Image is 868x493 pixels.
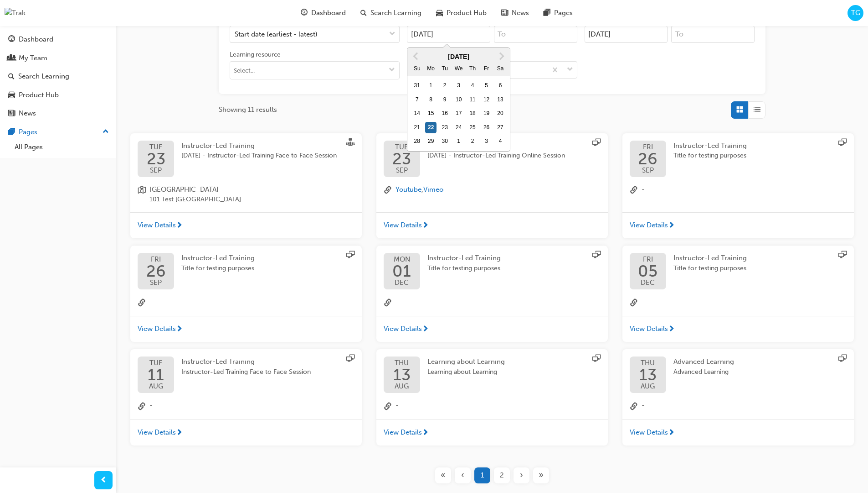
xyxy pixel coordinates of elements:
div: Choose Saturday, September 20th, 2025 [494,108,506,120]
input: Learning resourcetoggle menu [230,62,399,79]
a: TUE23SEPInstructor-Led Training[DATE] - Instructor-Led Training Online Session [384,141,601,177]
button: Previous Month [408,49,423,63]
a: pages-iconPages [536,4,580,22]
a: View Details [130,212,362,239]
span: View Details [384,427,422,438]
a: News [4,105,113,122]
span: 26 [146,263,166,279]
span: Instructor-Led Training [427,254,501,262]
span: next-icon [422,429,429,437]
span: « [441,470,446,481]
span: 05 [638,263,657,279]
span: SEP [147,167,165,174]
span: pages-icon [544,7,550,19]
a: View Details [622,420,854,446]
span: Product Hub [447,8,487,18]
button: DashboardMy TeamSearch LearningProduct HubNews [4,29,113,124]
span: Dashboard [311,8,346,18]
span: - [642,400,645,412]
span: Title for testing purposes [427,263,501,274]
input: To [671,26,755,43]
span: up-icon [103,126,109,138]
div: Choose Wednesday, September 17th, 2025 [453,108,465,120]
span: View Details [630,324,668,334]
span: SEP [392,167,411,174]
span: List [754,105,760,115]
a: FRI05DECInstructor-Led TrainingTitle for testing purposes [630,253,847,289]
div: Dashboard [19,34,53,45]
button: THU13AUGLearning about LearningLearning about Learninglink-icon-View Details [376,349,608,446]
span: THU [393,360,411,367]
a: THU13AUGLearning about LearningLearning about Learning [384,357,601,393]
a: news-iconNews [494,4,536,22]
span: sessionType_FACE_TO_FACE-icon [346,138,354,148]
span: Showing 11 results [219,105,277,115]
a: View Details [376,420,608,446]
div: Choose Wednesday, September 3rd, 2025 [453,80,465,92]
span: Grid [736,105,743,115]
div: Choose Friday, September 12th, 2025 [481,94,493,106]
span: » [539,470,544,481]
span: SEP [146,279,166,286]
span: Search Learning [370,8,421,18]
a: TUE23SEPInstructor-Led Training[DATE] - Instructor-Led Training Face to Face Session [138,141,354,177]
a: search-iconSearch Learning [353,4,429,22]
button: Pages [4,124,113,141]
span: TUE [392,144,411,151]
span: next-icon [422,222,429,230]
span: news-icon [501,7,508,19]
span: guage-icon [8,36,15,44]
span: sessionType_ONLINE_URL-icon [592,251,601,261]
span: View Details [630,427,668,438]
span: link-icon [630,184,638,196]
span: 13 [393,367,411,383]
div: Sa [494,63,506,75]
span: TG [851,8,860,18]
span: Instructor-Led Training [673,254,747,262]
div: Choose Friday, October 3rd, 2025 [481,136,493,147]
a: My Team [4,50,113,67]
span: 01 [392,263,411,279]
span: sessionType_ONLINE_URL-icon [346,251,354,261]
span: - [642,297,645,309]
div: Choose Wednesday, September 10th, 2025 [453,94,465,106]
a: View Details [376,212,608,239]
div: Start date (earliest - latest) [235,29,318,40]
input: Start DatePrevious MonthNext Month[DATE]SuMoTuWeThFrSamonth 2025-09 [407,26,490,43]
a: View Details [130,316,362,342]
span: next-icon [176,429,183,437]
span: 1 [481,470,484,481]
div: Choose Sunday, September 21st, 2025 [411,122,423,134]
span: next-icon [176,222,183,230]
button: Page 2 [492,467,512,483]
div: Choose Thursday, September 18th, 2025 [467,108,478,120]
span: FRI [638,144,657,151]
span: location-icon [138,184,146,205]
span: [GEOGRAPHIC_DATA] [149,184,241,195]
div: Choose Sunday, September 28th, 2025 [411,136,423,147]
span: Advanced Learning [673,357,734,366]
a: View Details [376,316,608,342]
span: AUG [393,383,411,390]
span: TUE [148,360,164,367]
span: link-icon [630,400,638,412]
div: We [453,63,465,75]
span: View Details [384,220,422,231]
div: Choose Tuesday, September 2nd, 2025 [439,80,451,92]
a: All Pages [11,140,113,154]
span: - [149,297,153,309]
div: Fr [481,63,493,75]
span: 101 Test [GEOGRAPHIC_DATA] [149,194,241,205]
span: Instructor-Led Training [181,357,255,366]
div: Choose Friday, September 26th, 2025 [481,122,493,134]
span: View Details [138,324,176,334]
a: FRI26SEPInstructor-Led TrainingTitle for testing purposes [630,141,847,177]
div: Choose Tuesday, September 16th, 2025 [439,108,451,120]
a: guage-iconDashboard [293,4,353,22]
button: Next page [512,467,531,483]
div: Choose Monday, September 29th, 2025 [425,136,437,147]
div: Choose Monday, September 8th, 2025 [425,94,437,106]
span: people-icon [8,54,15,63]
span: car-icon [8,91,15,100]
span: news-icon [8,110,15,118]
